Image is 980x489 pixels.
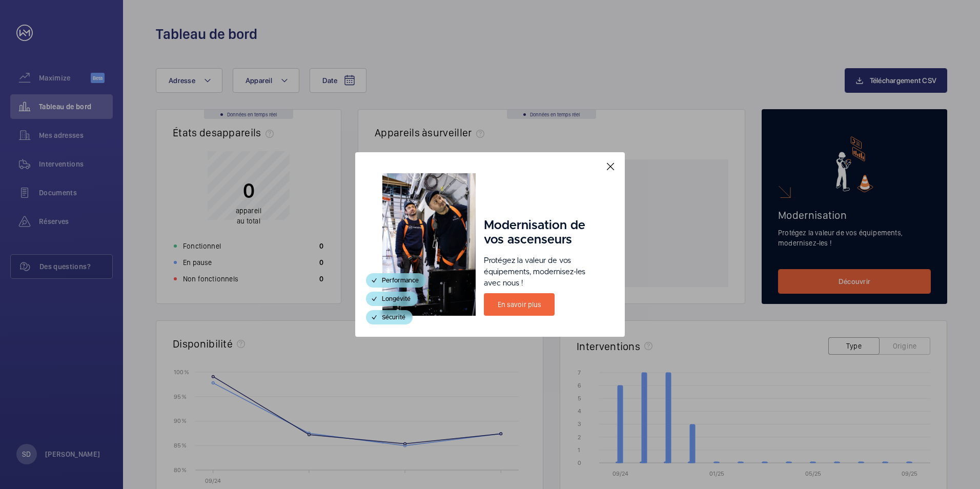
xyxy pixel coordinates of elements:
[366,273,426,288] div: Performance
[484,255,598,289] p: Protégez la valeur de vos équipements, modernisez-les avec nous !
[484,293,555,316] a: En savoir plus
[366,292,418,306] div: Longévité
[484,218,598,247] h1: Modernisation de vos ascenseurs
[366,310,413,324] div: Sécurité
